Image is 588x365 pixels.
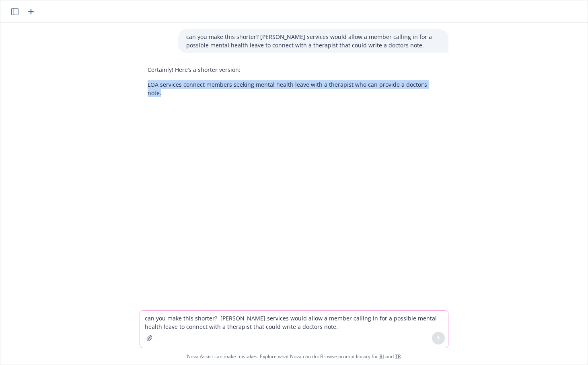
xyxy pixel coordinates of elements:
span: Nova Assist can make mistakes. Explore what Nova can do: Browse prompt library for and [4,348,584,365]
p: Certainly! Here’s a shorter version: [148,65,440,74]
p: can you make this shorter? [PERSON_NAME] services would allow a member calling in for a possible ... [186,33,440,49]
a: TR [395,353,401,360]
p: LOA services connect members seeking mental health leave with a therapist who can provide a docto... [148,80,440,97]
a: BI [379,353,384,360]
